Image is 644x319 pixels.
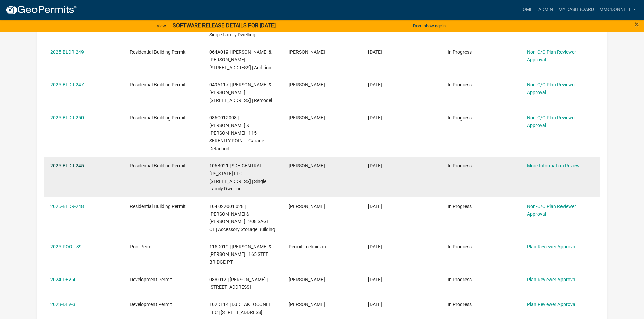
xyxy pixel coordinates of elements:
a: Non-C/O Plan Reviewer Approval [527,49,576,62]
span: 08/11/2025 [368,204,382,209]
span: Residential Building Permit [130,82,186,87]
span: Residential Building Permit [130,204,186,209]
span: In Progress [448,82,472,87]
a: mmcdonnell [597,3,639,16]
span: Joseph Woods [289,204,325,209]
a: Plan Reviewer Approval [527,244,576,249]
span: 03/14/2023 [368,302,382,307]
button: Don't show again [410,20,448,31]
span: Residential Building Permit [130,49,186,55]
a: 2023-DEV-3 [50,302,75,307]
a: Plan Reviewer Approval [527,277,576,282]
span: 115D019 | LEVENGOOD GARY A & LISA K | 165 STEEL BRIDGE PT [209,244,272,265]
a: 2025-BLDR-247 [50,82,84,87]
a: My Dashboard [556,3,597,16]
span: Pool Permit [130,244,154,249]
span: 088 012 | Fausto Bautista C. | 181 Pine Street [209,277,268,290]
span: 086C012008 | TAYLOR BOBBY & CYNTHIA | 115 SERENITY POINT | Garage Detached [209,115,264,151]
a: Plan Reviewer Approval [527,302,576,307]
span: Greg Gober [289,49,325,55]
a: 2025-BLDR-245 [50,163,84,168]
a: 2025-BLDR-250 [50,115,84,121]
a: 2025-BLDR-248 [50,204,84,209]
a: View [154,20,169,31]
span: Fausto Bautista [289,277,325,282]
a: Home [517,3,535,16]
span: 08/17/2025 [368,115,382,121]
span: 104 022001 028 | LEONARD LESLIE & LISA BOUDREAU | 208 SAGE CT | Accessory Storage Building [209,204,275,232]
span: In Progress [448,244,472,249]
span: Justin [289,163,325,168]
span: Residential Building Permit [130,115,186,121]
span: 106B021 | SDH CENTRAL GEORGIA LLC | 135 CREEKSIDE RD | Single Family Dwelling [209,163,266,191]
span: 049A117 | HARRIS ROBERT & FELICIA SMITH | 291 LOBLOLLY DR | Remodel [209,82,272,103]
span: In Progress [448,49,472,55]
span: In Progress [448,302,472,307]
a: Non-C/O Plan Reviewer Approval [527,82,576,95]
span: × [635,20,639,29]
span: 08/19/2025 [368,82,382,87]
strong: SOFTWARE RELEASE DETAILS FOR [DATE] [173,22,276,29]
span: 08/20/2025 [368,49,382,55]
span: In Progress [448,277,472,282]
span: 04/26/2024 [368,277,382,282]
span: Robert Harris [289,82,325,87]
span: Development Permit [130,277,172,282]
span: Residential Building Permit [130,163,186,168]
span: Chris Adamson [289,302,325,307]
a: Non-C/O Plan Reviewer Approval [527,115,576,128]
span: Permit Technician [289,244,326,249]
a: Admin [535,3,556,16]
span: 102D114 | DJD LAKEOCONEE LLC | 485 Southview Dr [209,302,271,315]
a: 2024-DEV-4 [50,277,75,282]
span: In Progress [448,163,472,168]
button: Close [635,20,639,28]
span: 072 028070 | RELIANT HOMES GA LLC | 136 HARMONY FARMS ORCHARD | Single Family Dwelling [209,17,274,37]
span: Stephen Kitchen [289,115,325,121]
span: 064A019 | JEWERS JOHN & LISA | 119 REIDS RD | Addition [209,49,272,70]
a: 2025-BLDR-249 [50,49,84,55]
span: 08/11/2025 [368,244,382,249]
span: In Progress [448,115,472,121]
a: More Information Review [527,163,580,168]
span: In Progress [448,204,472,209]
a: 2025-POOL-39 [50,244,82,249]
span: Development Permit [130,302,172,307]
span: 08/15/2025 [368,163,382,168]
a: Non-C/O Plan Reviewer Approval [527,204,576,217]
